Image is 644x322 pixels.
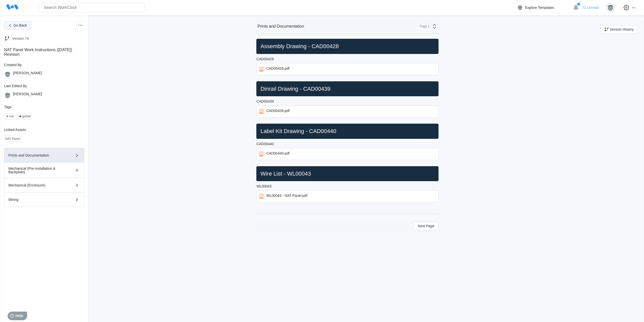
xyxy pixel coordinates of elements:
[5,137,20,141] div: NAT Panel
[8,198,66,201] div: Wiring
[256,142,274,146] div: CAD00440
[22,115,31,118] div: gorbel
[417,25,429,28] div: Page 1
[13,92,42,99] div: [PERSON_NAME]
[266,109,289,114] div: CAD00439.pdf
[266,151,289,157] div: CAD00440.pdf
[4,193,84,207] button: Wiring
[8,167,66,174] div: Mechanical (Pre-Installation & Backplate)
[4,105,84,109] div: Tags
[4,21,31,29] button: Go Back
[257,24,304,29] div: Prints and Documentation
[8,183,66,187] div: Mechanical (Enclosure)
[418,224,434,228] span: Next Page
[38,3,145,12] input: Search WorkClout
[8,154,66,157] div: Prints and Documentation
[4,178,84,193] button: Mechanical (Enclosure)
[258,85,437,92] h2: Dinrail Drawing - CAD00439
[258,43,437,50] h2: Assembly Drawing - CAD00428
[258,170,437,177] h2: Wire List - WL00043
[256,184,272,188] div: WL00043
[4,63,84,67] div: Created By
[258,128,437,135] h2: Label Kit Drawing - CAD00440
[4,84,84,88] div: Last Edited By
[256,99,274,103] div: CAD00439
[610,28,634,31] span: Version History
[4,71,11,78] img: gorilla.png
[266,66,289,72] div: CAD00428.pdf
[606,3,615,12] img: gorilla.png
[256,57,274,61] div: CAD00428
[13,24,27,27] span: Go Back
[4,92,11,99] img: gorilla.png
[4,148,84,163] button: Prints and Documentation
[600,25,638,33] button: Version History
[4,163,84,178] button: Mechanical (Pre-Installation & Backplate)
[4,48,84,57] div: NAT Panel Work Instructions ([DATE]) Revision
[4,128,84,132] div: Linked Assets
[266,194,307,199] div: WL00043 - NAT Panel.pdf
[12,36,29,41] div: Version 74
[13,71,42,78] div: [PERSON_NAME]
[525,6,554,10] div: Explore Templates
[413,222,439,230] button: Next Page
[9,115,14,118] div: nat
[582,6,599,10] span: 72 Unread
[517,5,570,11] a: Explore Templates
